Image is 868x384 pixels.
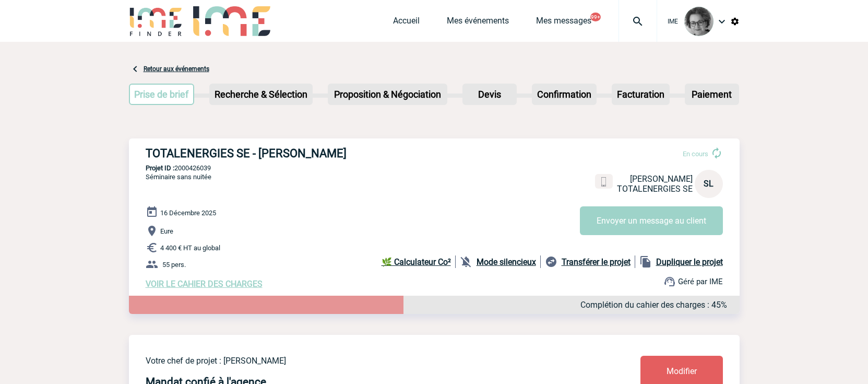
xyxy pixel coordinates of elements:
span: SL [704,179,714,189]
p: Confirmation [533,85,596,104]
a: 🌿 Calculateur Co² [382,255,456,268]
p: Prise de brief [130,85,194,104]
a: VOIR LE CAHIER DES CHARGES [146,279,263,289]
a: Accueil [393,16,420,30]
b: Mode silencieux [477,257,536,267]
p: Paiement [686,85,738,104]
span: [PERSON_NAME] [630,174,693,184]
p: Votre chef de projet : [PERSON_NAME] [146,356,579,366]
span: Eure [160,227,173,235]
p: Devis [463,85,516,104]
img: file_copy-black-24dp.png [639,255,652,268]
a: Retour aux événements [144,65,209,73]
span: 16 Décembre 2025 [160,209,216,217]
img: portable.png [599,177,609,187]
button: Envoyer un message au client [580,206,723,235]
b: Transférer le projet [562,257,631,267]
b: Dupliquer le projet [656,257,723,267]
button: 99+ [590,13,601,21]
p: Proposition & Négociation [329,85,446,104]
span: En cours [683,150,708,158]
img: support.png [663,275,676,288]
span: 55 pers. [162,261,186,269]
p: Facturation [613,85,669,104]
p: Recherche & Sélection [210,85,312,104]
span: Séminaire sans nuitée [146,173,211,181]
span: TOTALENERGIES SE [617,184,693,194]
a: Mes événements [447,16,509,30]
span: 4 400 € HT au global [160,244,220,252]
img: IME-Finder [129,6,183,36]
span: IME [668,18,678,25]
img: 101028-0.jpg [684,7,714,36]
span: Géré par IME [678,277,723,286]
a: Mes messages [536,16,591,30]
b: Projet ID : [146,164,174,172]
p: 2000426039 [129,164,740,172]
h3: TOTALENERGIES SE - [PERSON_NAME] [146,147,459,160]
b: 🌿 Calculateur Co² [382,257,451,267]
span: Modifier [667,366,697,376]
